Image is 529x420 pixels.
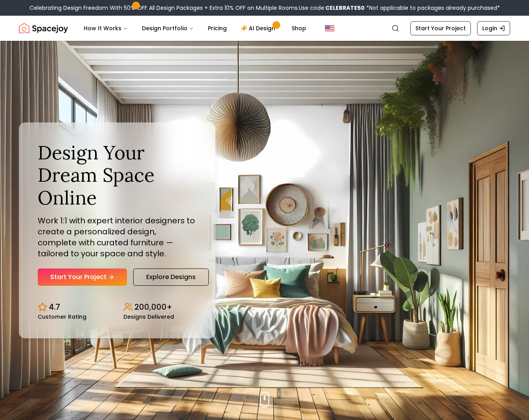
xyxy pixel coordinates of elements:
div: Celebrating Design Freedom With 50% OFF All Design Packages + Extra 10% OFF on Multiple Rooms. [29,4,500,12]
img: United States [325,24,334,33]
p: 200,000+ [134,301,172,312]
small: Customer Rating [38,314,86,320]
span: Use code: [299,4,365,12]
a: Pricing [202,20,233,36]
button: How It Works [77,20,134,36]
p: Work 1:1 with expert interior designers to create a personalized design, complete with curated fu... [38,215,197,259]
a: Spacejoy [19,20,68,36]
button: Design Portfolio [136,20,200,36]
a: AI Design [235,20,284,36]
small: Designs Delivered [123,314,174,320]
a: Explore Designs [133,268,209,286]
div: Design stats [38,295,197,320]
img: Spacejoy Logo [19,20,68,36]
a: Shop [285,20,312,36]
b: CELEBRATE50 [325,4,365,12]
nav: Global [19,16,510,41]
a: Start Your Project [410,21,471,35]
span: *Not applicable to packages already purchased* [365,4,500,12]
p: 4.7 [49,301,60,312]
a: Login [477,21,510,35]
nav: Main [77,20,312,36]
h1: Design Your Dream Space Online [38,141,197,209]
a: Start Your Project [38,268,127,286]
